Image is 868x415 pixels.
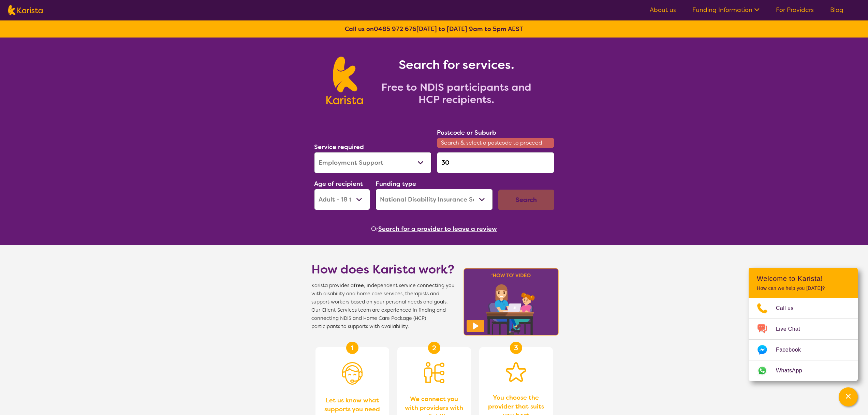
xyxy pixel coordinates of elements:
[428,342,440,354] div: 2
[437,152,554,173] input: Type
[776,345,809,355] span: Facebook
[749,298,858,381] ul: Choose channel
[757,285,850,291] p: How can we help you [DATE]?
[437,129,496,137] label: Postcode or Suburb
[371,57,542,73] h1: Search for services.
[314,143,364,151] label: Service required
[378,224,497,234] button: Search for a provider to leave a review
[749,268,858,381] div: Channel Menu
[314,180,363,188] label: Age of recipient
[650,6,676,14] a: About us
[437,138,554,148] span: Search & select a postcode to proceed
[322,396,382,414] span: Let us know what supports you need
[461,266,561,338] img: Karista video
[354,282,364,289] b: free
[371,81,542,106] h2: Free to NDIS participants and HCP recipients.
[839,387,858,406] button: Channel Menu
[830,6,843,14] a: Blog
[757,275,850,283] h2: Welcome to Karista!
[506,362,526,382] img: Star icon
[374,25,416,33] a: 0485 972 676
[692,6,760,14] a: Funding Information
[376,180,416,188] label: Funding type
[510,342,522,354] div: 3
[371,224,378,234] span: Or
[345,25,523,33] b: Call us on [DATE] to [DATE] 9am to 5pm AEST
[776,303,802,313] span: Call us
[8,5,43,15] img: Karista logo
[776,324,808,334] span: Live Chat
[776,6,814,14] a: For Providers
[776,366,810,376] span: WhatsApp
[311,261,455,278] h1: How does Karista work?
[326,57,363,104] img: Karista logo
[424,362,444,383] img: Person being matched to services icon
[749,360,858,381] a: Web link opens in a new tab.
[342,362,363,385] img: Person with headset icon
[311,282,455,331] span: Karista provides a , independent service connecting you with disability and home care services, t...
[346,342,358,354] div: 1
